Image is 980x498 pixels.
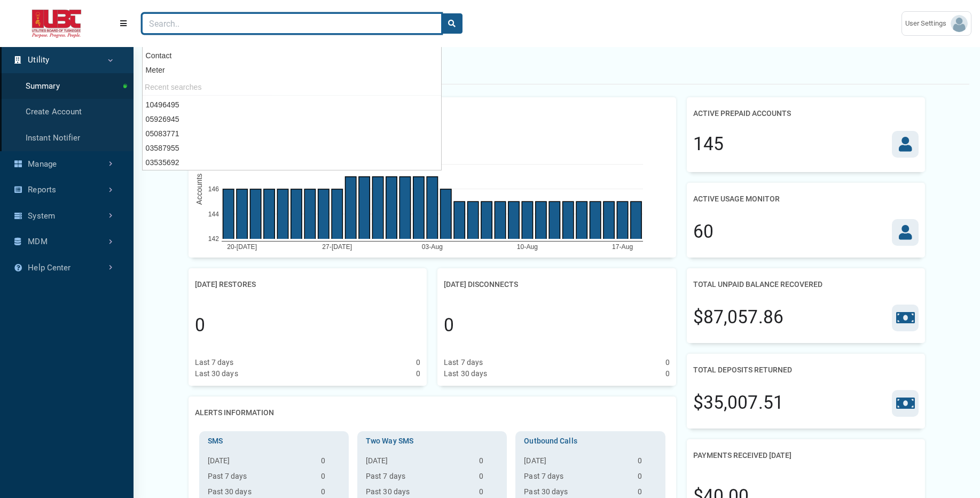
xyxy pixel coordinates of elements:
h2: [DATE] Disconnects [444,275,518,294]
div: 0 [665,357,670,368]
a: User Settings [901,11,971,36]
td: 0 [317,471,344,486]
div: $35,007.51 [693,390,783,416]
h3: Two Way SMS [362,435,503,447]
td: 0 [475,471,503,486]
div: Last 7 days [195,357,234,368]
h2: Payments Received [DATE] [693,446,791,465]
td: 0 [633,455,661,471]
td: 0 [633,471,661,486]
div: Last 30 days [195,368,238,379]
div: $87,057.86 [693,304,783,331]
div: 0 [416,357,420,368]
td: 0 [317,455,344,471]
h2: Total Deposits Returned [693,360,792,380]
div: 03587955 [143,141,441,155]
th: [DATE] [362,455,475,471]
div: 0 [665,368,670,379]
div: 60 [693,219,714,245]
div: 0 [444,312,454,339]
div: Contact [143,49,441,63]
td: 0 [475,455,503,471]
span: User Settings [905,18,951,29]
div: 0 [416,368,420,379]
div: 10496495 [143,98,441,112]
h3: Outbound Calls [520,435,661,447]
h2: Active Usage Monitor [693,189,780,209]
h2: [DATE] Restores [195,275,256,294]
th: [DATE] [520,455,633,471]
button: search [441,13,462,34]
div: Last 7 days [444,357,483,368]
h2: Alerts Information [195,403,274,423]
img: ALTSK Logo [9,10,105,38]
div: 0 [195,312,205,339]
h3: SMS [203,435,344,447]
input: Search [142,13,442,34]
th: Past 7 days [203,471,317,486]
div: Meter [143,63,441,77]
h2: Total Unpaid Balance Recovered [693,275,822,294]
th: [DATE] [203,455,317,471]
th: Past 7 days [362,471,475,486]
div: Last 30 days [444,368,487,379]
div: 03535692 [143,155,441,170]
div: 05926945 [143,112,441,127]
h2: Active Prepaid Accounts [693,104,791,123]
button: Menu [113,14,134,33]
div: 145 [693,131,724,158]
div: 05083771 [143,127,441,141]
th: Past 7 days [520,471,633,486]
